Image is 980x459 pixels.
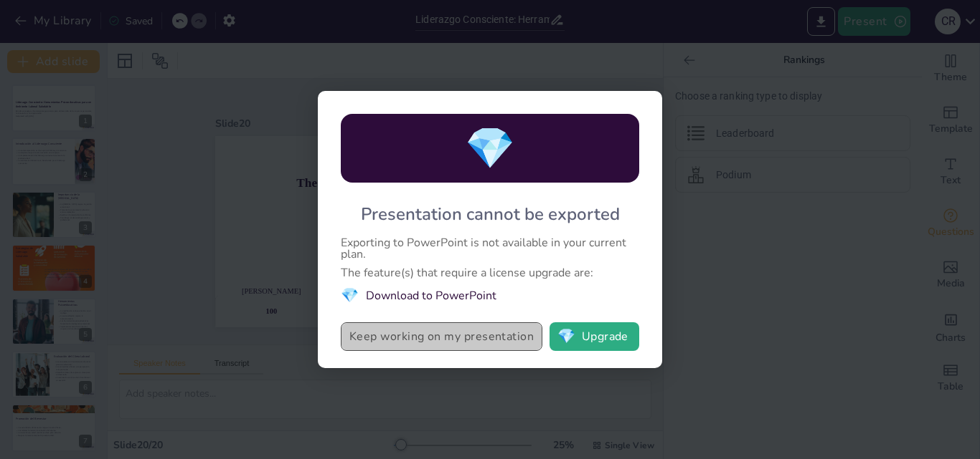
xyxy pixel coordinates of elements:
[550,322,639,351] button: diamondUpgrade
[465,121,515,176] span: diamond
[341,286,359,305] span: diamond
[341,267,639,279] div: The feature(s) that require a license upgrade are:
[361,203,620,226] div: Presentation cannot be exported
[341,286,639,305] li: Download to PowerPoint
[557,329,575,344] span: diamond
[341,322,542,351] button: Keep working on my presentation
[341,237,639,260] div: Exporting to PowerPoint is not available in your current plan.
